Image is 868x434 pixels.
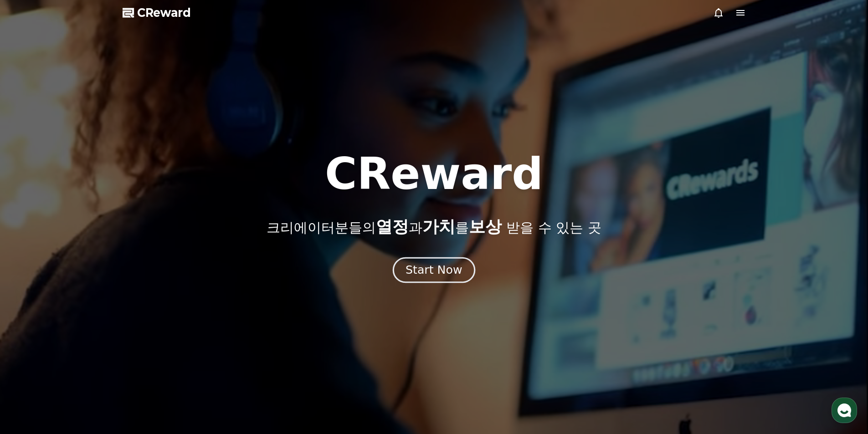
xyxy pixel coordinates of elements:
[118,289,175,311] a: 설정
[123,5,191,20] a: CReward
[393,257,475,283] button: Start Now
[29,302,34,310] span: 홈
[395,267,473,276] a: Start Now
[267,218,601,236] p: 크리에이터분들의 과 를 받을 수 있는 곳
[469,217,502,236] span: 보상
[376,217,409,236] span: 열정
[137,5,191,20] span: CReward
[60,289,118,311] a: 대화
[141,302,152,310] span: 설정
[422,217,455,236] span: 가치
[406,262,462,278] div: Start Now
[83,303,94,310] span: 대화
[325,152,543,196] h1: CReward
[3,289,60,311] a: 홈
